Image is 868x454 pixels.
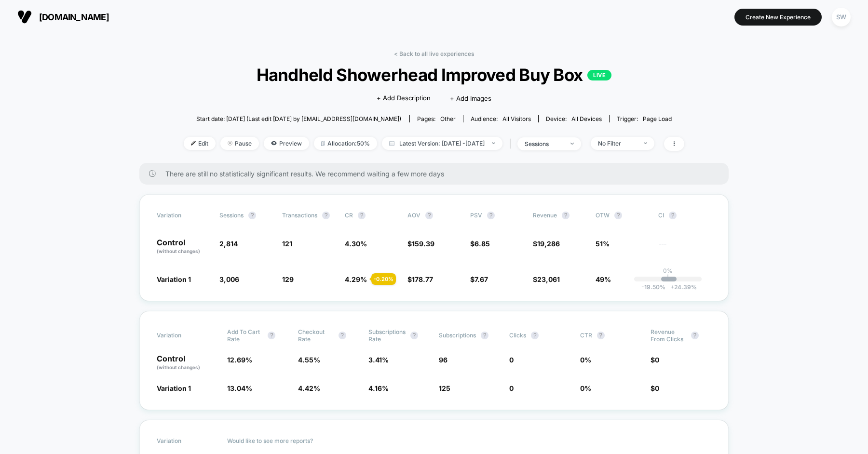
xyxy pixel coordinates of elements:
[475,275,488,283] span: 7.67
[439,384,450,392] span: 125
[470,212,482,219] span: PSV
[368,356,389,364] span: 3.41 %
[651,328,686,343] span: Revenue From Clicks
[157,275,191,283] span: Variation 1
[17,10,32,24] img: Visually logo
[157,355,217,371] p: Control
[425,212,433,219] button: ?
[537,240,560,248] span: 19,286
[691,332,699,339] button: ?
[470,240,490,248] span: $
[14,9,112,25] button: [DOMAIN_NAME]
[407,212,420,219] span: AOV
[339,332,346,339] button: ?
[669,212,677,219] button: ?
[157,239,210,255] p: Control
[165,170,709,178] span: There are still no statistically significant results. We recommend waiting a few more days
[571,115,602,122] span: all devices
[525,140,563,147] div: sessions
[412,275,433,283] span: 178.77
[407,240,434,248] span: $
[191,141,196,146] img: edit
[345,212,353,219] span: CR
[643,115,672,122] span: Page Load
[298,328,334,343] span: Checkout Rate
[596,212,649,219] span: OTW
[537,275,560,283] span: 23,061
[321,141,325,146] img: rebalance
[184,137,216,150] span: Edit
[220,137,259,150] span: Pause
[587,70,611,80] p: LIVE
[531,332,539,339] button: ?
[227,384,252,392] span: 13.04 %
[389,141,394,146] img: calendar
[248,212,256,219] button: ?
[407,275,433,283] span: $
[667,274,669,281] p: |
[268,332,275,339] button: ?
[832,8,851,27] div: SW
[570,143,574,145] img: end
[394,50,474,57] a: < Back to all live experiences
[655,356,659,364] span: 0
[157,364,200,370] span: (without changes)
[538,115,609,122] span: Device:
[597,332,605,339] button: ?
[492,142,495,144] img: end
[282,240,292,248] span: 121
[282,212,317,219] span: Transactions
[298,384,320,392] span: 4.42 %
[440,115,456,122] span: other
[368,384,389,392] span: 4.16 %
[658,241,711,255] span: ---
[439,332,476,339] span: Subscriptions
[580,332,592,339] span: CTR
[377,93,431,103] span: + Add Description
[580,384,591,392] span: 0 %
[358,212,366,219] button: ?
[227,437,711,444] p: Would like to see more reports?
[617,115,672,122] div: Trigger:
[665,283,697,291] span: 24.39 %
[663,267,673,274] p: 0%
[533,275,560,283] span: $
[219,275,239,283] span: 3,006
[410,332,418,339] button: ?
[196,115,401,122] span: Start date: [DATE] (Last edit [DATE] by [EMAIL_ADDRESS][DOMAIN_NAME])
[209,65,659,85] span: Handheld Showerhead Improved Buy Box
[368,328,406,343] span: Subscriptions Rate
[157,384,191,392] span: Variation 1
[39,12,109,22] span: [DOMAIN_NAME]
[658,212,711,219] span: CI
[345,275,367,283] span: 4.29 %
[475,240,490,248] span: 6.85
[382,137,502,150] span: Latest Version: [DATE] - [DATE]
[670,283,674,291] span: +
[509,332,526,339] span: Clicks
[227,328,263,343] span: Add To Cart Rate
[157,437,210,444] span: Variation
[509,384,514,392] span: 0
[533,212,557,219] span: Revenue
[580,356,591,364] span: 0 %
[219,240,238,248] span: 2,814
[829,7,854,27] button: SW
[509,356,514,364] span: 0
[157,212,210,219] span: Variation
[507,137,517,151] span: |
[227,356,252,364] span: 12.69 %
[487,212,495,219] button: ?
[596,240,610,248] span: 51%
[502,115,531,122] span: All Visitors
[322,212,330,219] button: ?
[470,275,488,283] span: $
[641,283,665,291] span: -19.50 %
[651,356,659,364] span: $
[219,212,244,219] span: Sessions
[282,275,294,283] span: 129
[157,328,210,343] span: Variation
[481,332,488,339] button: ?
[644,142,647,144] img: end
[439,356,448,364] span: 96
